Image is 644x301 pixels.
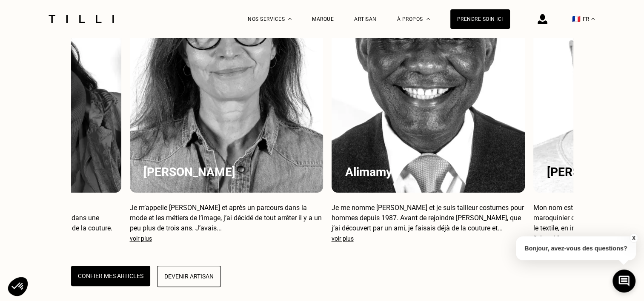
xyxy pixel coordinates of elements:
[130,203,323,233] p: Je m’appelle [PERSON_NAME] et après un parcours dans la mode et les métiers de l’image, j’ai déci...
[130,235,323,242] p: voir plus
[46,15,117,23] img: Logo du service de couturière Tilli
[516,236,636,260] p: Bonjour, avez-vous des questions?
[71,266,150,286] button: Confier mes articles
[345,165,511,179] h3: Alimamy
[71,266,150,287] a: Confier mes articles
[572,15,581,23] span: 🇫🇷
[629,233,638,243] button: X
[332,203,525,233] p: Je me nomme [PERSON_NAME] et je suis tailleur costumes pour hommes depuis 1987. Avant de rejoindr...
[426,18,430,20] img: Menu déroulant à propos
[143,165,309,179] h3: [PERSON_NAME]
[450,9,510,29] a: Prendre soin ici
[332,235,525,242] p: voir plus
[354,16,377,22] a: Artisan
[288,18,292,20] img: Menu déroulant
[538,14,547,24] img: icône connexion
[312,16,334,22] a: Marque
[591,18,595,20] img: menu déroulant
[157,266,221,287] button: Devenir artisan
